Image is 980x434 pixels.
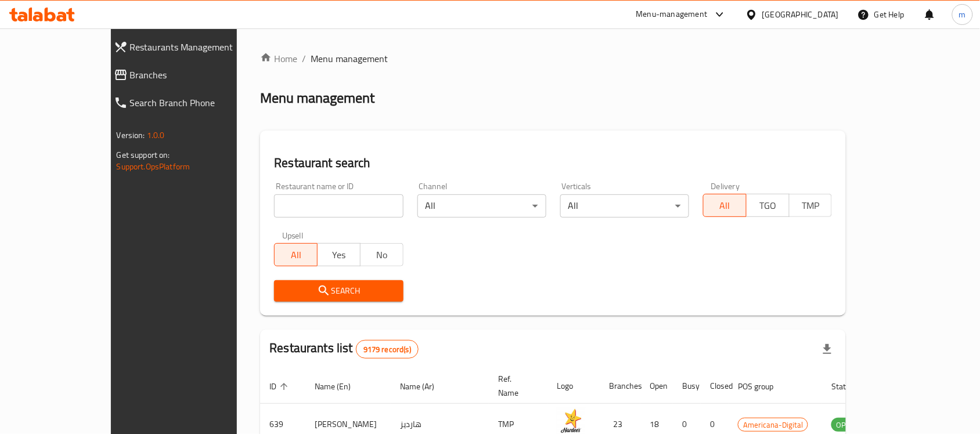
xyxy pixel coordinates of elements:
[701,368,729,404] th: Closed
[636,8,708,21] div: Menu-management
[640,368,673,404] th: Open
[105,89,275,117] a: Search Branch Phone
[322,247,356,263] span: Yes
[130,40,265,54] span: Restaurants Management
[130,68,265,82] span: Branches
[365,247,399,263] span: No
[130,96,265,110] span: Search Branch Phone
[317,243,361,266] button: Yes
[746,194,790,217] button: TGO
[279,247,313,263] span: All
[498,372,534,400] span: Ref. Name
[400,379,449,393] span: Name (Ar)
[117,147,170,162] span: Get support on:
[117,128,145,143] span: Version:
[356,340,419,359] div: Total records count
[751,197,785,214] span: TGO
[417,194,546,218] div: All
[738,379,788,393] span: POS group
[831,379,869,393] span: Status
[794,197,828,214] span: TMP
[105,33,275,61] a: Restaurants Management
[600,368,640,404] th: Branches
[147,128,165,143] span: 1.0.0
[269,379,291,393] span: ID
[260,52,297,66] a: Home
[360,243,403,266] button: No
[302,52,306,66] li: /
[762,8,839,21] div: [GEOGRAPHIC_DATA]
[274,194,403,218] input: Search for restaurant name or ID..
[105,61,275,89] a: Branches
[738,418,808,432] span: Americana-Digital
[560,194,689,218] div: All
[274,243,318,266] button: All
[274,154,832,172] h2: Restaurant search
[959,8,966,21] span: m
[789,194,833,217] button: TMP
[547,368,600,404] th: Logo
[311,52,388,66] span: Menu management
[831,418,860,432] div: OPEN
[703,194,747,217] button: All
[708,197,742,214] span: All
[282,232,304,240] label: Upsell
[260,52,846,66] nav: breadcrumb
[117,159,190,174] a: Support.OpsPlatform
[673,368,701,404] th: Busy
[283,284,394,298] span: Search
[356,344,418,355] span: 9179 record(s)
[274,280,403,302] button: Search
[315,379,366,393] span: Name (En)
[813,335,841,363] div: Export file
[711,182,740,190] label: Delivery
[831,418,860,432] span: OPEN
[260,89,374,107] h2: Menu management
[269,339,419,359] h2: Restaurants list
